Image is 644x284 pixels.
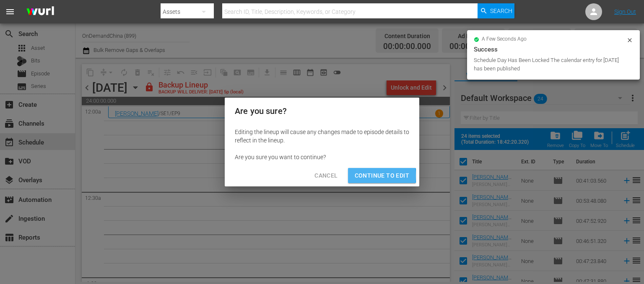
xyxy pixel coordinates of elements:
div: Success [474,44,633,54]
span: Continue to Edit [355,170,409,181]
span: Cancel [314,170,338,181]
div: Editing the lineup will cause any changes made to episode details to reflect in the lineup. [235,128,409,145]
button: Continue to Edit [348,168,416,183]
span: Search [490,3,512,18]
div: Schedule Day Has Been Locked The calendar entry for [DATE] has been published [474,56,624,73]
div: Are you sure you want to continue? [235,153,409,161]
button: Cancel [308,168,344,183]
span: menu [5,7,15,17]
a: Sign Out [614,8,636,15]
img: ans4CAIJ8jUAAAAAAAAAAAAAAAAAAAAAAAAgQb4GAAAAAAAAAAAAAAAAAAAAAAAAJMjXAAAAAAAAAAAAAAAAAAAAAAAAgAT5G... [20,2,60,22]
h2: Are you sure? [235,104,409,118]
span: a few seconds ago [482,36,527,43]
